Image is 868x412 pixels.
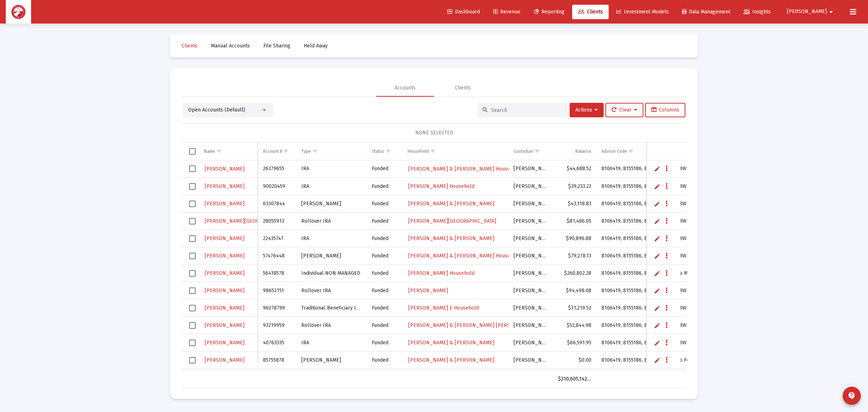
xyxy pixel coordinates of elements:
div: Household [408,148,429,154]
a: [PERSON_NAME] [204,303,245,313]
span: File Sharing [263,43,290,49]
span: Clients [182,43,197,49]
td: $0.00 [553,352,596,369]
a: [PERSON_NAME] & [PERSON_NAME] Household [408,164,522,174]
a: [PERSON_NAME] [204,337,245,348]
a: Held Away [298,39,333,53]
a: [PERSON_NAME] & [PERSON_NAME] [408,337,495,348]
div: Account # [263,148,282,154]
span: [PERSON_NAME] [205,201,244,207]
td: [PERSON_NAME] [509,247,553,265]
td: [PERSON_NAME] [509,178,553,195]
div: Data grid [181,143,687,388]
td: 96278799 [258,299,296,317]
span: [PERSON_NAME] [205,305,244,311]
td: Rollover IRA [296,282,367,299]
div: Funded [372,252,397,260]
span: [PERSON_NAME] & [PERSON_NAME] [408,340,494,346]
td: $94,498.08 [553,282,596,299]
a: Clients [176,39,203,53]
td: 8106419, 8155186, BF31 [596,247,671,265]
td: $44,688.52 [553,160,596,178]
td: 8106419, 8155186, BF31, BGFE [596,160,671,178]
td: 22435747 [258,230,296,247]
span: [PERSON_NAME] [205,253,244,259]
td: 26379655 [258,160,296,178]
td: IRA [296,178,367,195]
div: Funded [372,235,397,242]
td: 90020459 [258,178,296,195]
div: Select row [189,218,196,224]
a: Edit [654,305,660,311]
a: [PERSON_NAME] [204,285,245,296]
td: 8106419, 8155186, BF31, BGFE [596,230,671,247]
div: Funded [372,357,397,364]
span: Revenue [493,9,520,15]
span: Show filter options for column 'Status' [386,148,391,154]
span: Held Away [304,43,328,49]
td: 8106419, 8155186, BF31, BGFE [596,213,671,230]
div: Funded [372,200,397,207]
a: [PERSON_NAME] & [PERSON_NAME] Household [408,251,522,261]
div: Status [372,148,384,154]
td: 40763335 [258,334,296,352]
div: Select all [189,148,196,155]
span: Investment Models [616,9,669,15]
button: [PERSON_NAME] [778,4,844,19]
td: 8106419, 8155186, BF31 [596,317,671,334]
a: [PERSON_NAME] [204,181,245,192]
span: [PERSON_NAME] & [PERSON_NAME] [408,357,494,363]
div: Select row [189,235,196,242]
span: Insights [744,9,771,15]
a: [PERSON_NAME][GEOGRAPHIC_DATA] [204,216,293,226]
a: Investment Models [610,5,675,19]
span: [PERSON_NAME] & [PERSON_NAME] [408,201,494,207]
td: 57476448 [258,247,296,265]
mat-icon: contact_support [847,391,856,400]
td: IRA [296,334,367,352]
td: $79,278.13 [553,247,596,265]
span: Show filter options for column 'Household' [430,148,435,154]
a: Edit [654,201,660,207]
a: Clients [572,5,609,19]
span: Show filter options for column 'Custodian' [535,148,540,154]
td: $39,233.22 [553,178,596,195]
a: Edit [654,165,660,172]
a: [PERSON_NAME] [204,233,245,244]
td: 93219959 [258,317,296,334]
button: Clear [605,103,643,117]
td: 8106419, 8155186, BF31, BGFE [596,299,671,317]
a: [PERSON_NAME] [204,268,245,278]
td: [PERSON_NAME] [509,213,553,230]
td: 8106419, 8155186, BF31, BGFE [596,369,671,386]
div: Custodian [514,148,533,154]
a: Edit [654,235,660,242]
div: Select row [189,322,196,329]
mat-icon: arrow_drop_down [827,5,835,19]
a: Edit [654,287,660,294]
span: [PERSON_NAME] [205,235,244,241]
a: [PERSON_NAME] [204,198,245,209]
input: Search [491,107,562,113]
td: Individual NON MANAGED [296,265,367,282]
span: [PERSON_NAME] [205,270,244,276]
td: $90,896.88 [553,230,596,247]
div: Funded [372,165,397,172]
div: Funded [372,304,397,312]
td: 8106419, 8155186, BF31 [596,334,671,352]
span: [PERSON_NAME] & [PERSON_NAME] Household [408,166,521,172]
td: 63307844 [258,195,296,213]
span: [PERSON_NAME] [787,9,827,15]
a: Edit [654,218,660,224]
span: [PERSON_NAME] [408,287,448,294]
td: 8106419, 8155186, BF31, BGFE [596,352,671,369]
div: Funded [372,339,397,346]
td: 28055913 [258,213,296,230]
a: Insights [738,5,776,19]
span: [PERSON_NAME] [205,357,244,363]
td: 8106419, 8155186, BF31 [596,195,671,213]
a: [PERSON_NAME] [204,320,245,331]
td: [PERSON_NAME] [509,352,553,369]
td: 48017537 [258,369,296,386]
a: Edit [654,322,660,329]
